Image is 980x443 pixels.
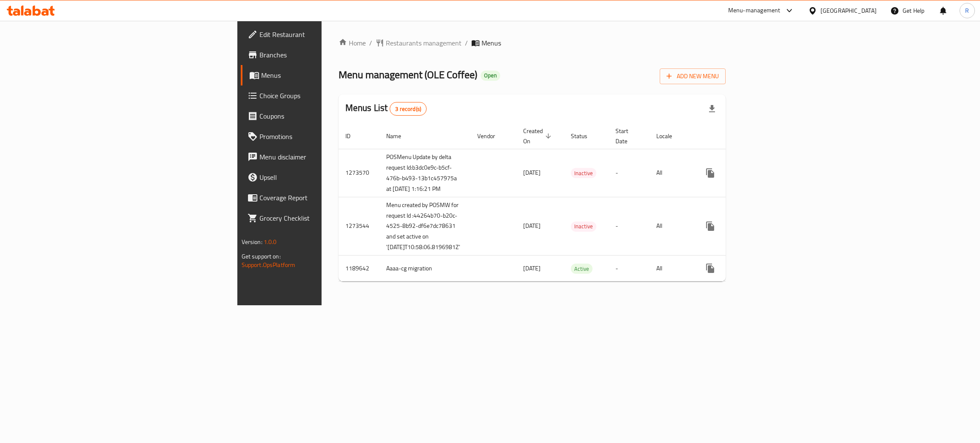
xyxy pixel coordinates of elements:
[259,50,394,60] span: Branches
[571,168,596,178] span: Inactive
[339,123,789,282] table: enhanced table
[465,38,468,48] li: /
[650,149,693,197] td: All
[571,221,596,232] div: Inactive
[390,105,426,113] span: 3 record(s)
[650,197,693,256] td: All
[609,256,650,281] td: -
[702,99,722,119] div: Export file
[339,38,726,48] nav: breadcrumb
[721,216,741,236] button: Change Status
[571,168,596,178] div: Inactive
[700,216,721,236] button: more
[259,111,394,121] span: Coupons
[386,38,462,48] span: Restaurants management
[615,126,639,146] span: Start Date
[721,258,741,278] button: Change Status
[379,149,470,197] td: POSMenu Update by delta request Id:b3dc0e9c-b5cf-476b-b493-13b1c457975a at [DATE] 1:16:21 PM
[345,102,427,116] h2: Menus List
[345,131,362,141] span: ID
[259,152,394,162] span: Menu disclaimer
[667,71,719,82] span: Add New Menu
[481,72,500,79] span: Open
[376,38,462,48] a: Restaurants management
[241,187,401,208] a: Coverage Report
[242,259,296,270] a: Support.OpsPlatform
[721,163,741,183] button: Change Status
[241,65,401,85] a: Menus
[650,256,693,281] td: All
[481,71,500,81] div: Open
[965,6,969,15] span: R
[379,197,470,256] td: Menu created by POSMW for request Id :44264b70-b20c-4525-8b92-df6e7dc78631 and set active on '[DA...
[241,126,401,147] a: Promotions
[609,149,650,197] td: -
[700,258,721,278] button: more
[693,123,789,149] th: Actions
[241,147,401,167] a: Menu disclaimer
[571,264,593,274] span: Active
[571,131,598,141] span: Status
[571,264,593,274] div: Active
[241,45,401,65] a: Branches
[241,208,401,228] a: Grocery Checklist
[820,6,877,15] div: [GEOGRAPHIC_DATA]
[264,236,277,247] span: 1.0.0
[261,70,394,80] span: Menus
[660,68,726,84] button: Add New Menu
[728,6,781,16] div: Menu-management
[523,263,541,274] span: [DATE]
[259,131,394,142] span: Promotions
[571,221,596,231] span: Inactive
[386,131,412,141] span: Name
[481,38,501,48] span: Menus
[390,102,427,116] div: Total records count
[259,172,394,182] span: Upsell
[259,91,394,101] span: Choice Groups
[242,236,262,247] span: Version:
[259,29,394,40] span: Edit Restaurant
[656,131,683,141] span: Locale
[241,106,401,126] a: Coupons
[241,24,401,45] a: Edit Restaurant
[241,167,401,187] a: Upsell
[339,65,477,84] span: Menu management ( OLE Coffee )
[523,167,541,178] span: [DATE]
[523,220,541,231] span: [DATE]
[259,193,394,203] span: Coverage Report
[609,197,650,256] td: -
[379,256,470,281] td: Aaaa-cg migration
[700,163,721,183] button: more
[259,213,394,223] span: Grocery Checklist
[523,126,554,146] span: Created On
[241,85,401,106] a: Choice Groups
[477,131,506,141] span: Vendor
[242,251,281,262] span: Get support on:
